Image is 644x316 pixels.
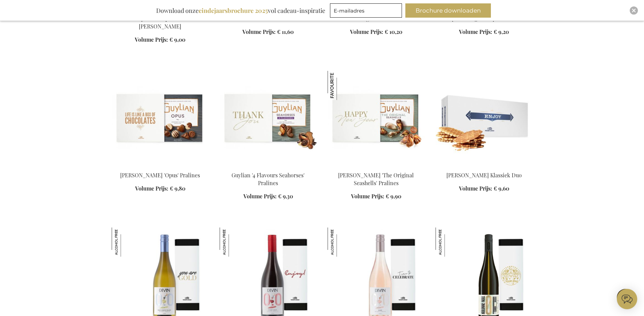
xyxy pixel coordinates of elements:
a: Volume Prijs: € 10,20 [350,28,402,36]
img: Close [632,8,636,13]
a: Guylian '4 Flavours Seahorses' Pralines [232,172,305,186]
img: Divin Alcoholvrije Sauvignon Blanc Witte Wijn [112,228,141,257]
span: € 9,20 [494,28,509,35]
span: Volume Prijs: [243,193,277,200]
span: Volume Prijs: [459,28,492,35]
span: Volume Prijs: [242,28,276,35]
a: [PERSON_NAME] Klassiek Duo [446,172,522,179]
img: Guylian 'The Original Seashells' Pralines [328,71,425,166]
a: [PERSON_NAME] 'Opus' Pralines [120,172,200,179]
span: Volume Prijs: [459,185,492,192]
span: Volume Prijs: [135,36,168,43]
span: € 10,20 [385,28,402,35]
a: Volume Prijs: € 9,90 [351,193,401,200]
span: € 9,90 [386,193,401,200]
a: Volume Prijs: € 9,20 [459,28,509,36]
iframe: belco-activator-frame [617,289,637,309]
a: Jules Destrooper Classic Duo [436,163,533,170]
img: Divin Alcoholvrije Pinot Noir Rode Wijn [220,228,249,257]
b: eindejaarsbrochure 2025 [199,6,268,15]
a: Volume Prijs: € 9,80 [135,185,185,193]
img: Guylian 'Opus' Pralines [112,71,209,166]
a: Volume Prijs: € 9,60 [459,185,509,193]
span: Volume Prijs: [351,193,384,200]
div: Download onze vol cadeau-inspiratie [153,3,328,18]
span: € 9,60 [494,185,509,192]
img: Divin Alcoholvrije Rosé Wijn [328,228,357,257]
form: marketing offers and promotions [330,3,404,20]
span: € 9,80 [170,185,185,192]
button: Brochure downloaden [405,3,491,18]
a: Volume Prijs: € 9,00 [135,36,185,44]
span: € 9,30 [278,193,293,200]
span: Volume Prijs: [135,185,168,192]
img: Guylian '4 Flavour Seahorses' Pralines [220,71,317,166]
a: Volume Prijs: € 9,30 [243,193,293,200]
img: Kolonne Null Alcoholvrije Riesling Witte Wijn [436,228,465,257]
a: Volume Prijs: € 11,60 [242,28,294,36]
img: Jules Destrooper Classic Duo [436,71,533,166]
span: Volume Prijs: [350,28,383,35]
span: € 9,00 [169,36,185,43]
a: [PERSON_NAME] 'The Original Seashells' Pralines [338,172,414,186]
a: Guylian 'Opus' Pralines [112,163,209,170]
span: € 11,60 [277,28,294,35]
a: Guylian '4 Flavour Seahorses' Pralines [220,163,317,170]
a: Guylian 'The Original Seashells' Pralines Guylian 'The Original Seashells' Pralines [328,163,425,170]
img: Guylian 'The Original Seashells' Pralines [328,71,357,100]
div: Close [630,6,638,15]
input: E-mailadres [330,3,402,18]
